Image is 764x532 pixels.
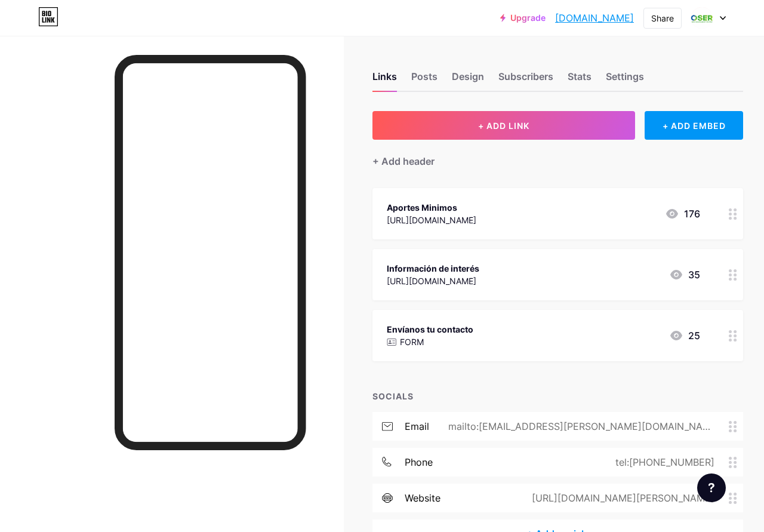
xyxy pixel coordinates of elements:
[596,455,729,469] div: tel:[PHONE_NUMBER]
[405,419,429,433] div: email
[411,69,438,91] div: Posts
[513,491,729,505] div: [URL][DOMAIN_NAME][PERSON_NAME]
[555,11,634,25] a: [DOMAIN_NAME]
[568,69,592,91] div: Stats
[645,111,743,140] div: + ADD EMBED
[405,491,440,505] div: website
[665,207,700,221] div: 176
[387,262,479,275] div: Información de interés
[429,419,729,433] div: mailto:[EMAIL_ADDRESS][PERSON_NAME][DOMAIN_NAME]
[478,121,529,131] span: + ADD LINK
[372,69,397,91] div: Links
[452,69,484,91] div: Design
[606,69,644,91] div: Settings
[372,111,635,140] button: + ADD LINK
[400,336,424,348] p: FORM
[372,390,743,402] div: SOCIALS
[387,323,473,336] div: Envíanos tu contacto
[498,69,553,91] div: Subscribers
[387,275,479,287] div: [URL][DOMAIN_NAME]
[387,201,476,214] div: Aportes Minimos
[500,13,546,23] a: Upgrade
[669,328,700,343] div: 25
[651,12,674,24] div: Share
[372,154,435,168] div: + Add header
[387,214,476,226] div: [URL][DOMAIN_NAME]
[405,455,433,469] div: phone
[691,7,713,29] img: divaportesiosper
[669,267,700,282] div: 35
